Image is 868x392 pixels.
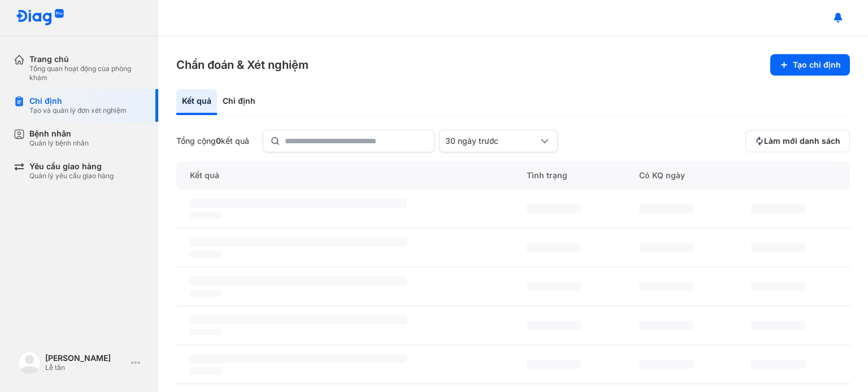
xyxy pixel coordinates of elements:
[18,351,41,374] img: logo
[217,89,261,115] div: Chỉ định
[527,204,581,213] span: ‌
[176,57,309,73] h3: Chẩn đoán & Xét nghiệm
[639,321,693,330] span: ‌
[527,360,581,369] span: ‌
[513,161,626,190] div: Tình trạng
[190,368,222,375] span: ‌
[527,243,581,252] span: ‌
[176,136,249,146] div: Tổng cộng kết quả
[29,96,127,106] div: Chỉ định
[445,136,538,146] div: 30 ngày trước
[190,329,222,336] span: ‌
[45,353,127,363] div: [PERSON_NAME]
[751,204,805,213] span: ‌
[190,276,407,285] span: ‌
[639,360,693,369] span: ‌
[29,64,145,82] div: Tổng quan hoạt động của phòng khám
[45,363,127,372] div: Lễ tân
[770,54,850,76] button: Tạo chỉ định
[190,251,222,258] span: ‌
[29,171,114,180] div: Quản lý yêu cầu giao hàng
[190,354,407,363] span: ‌
[29,161,114,171] div: Yêu cầu giao hàng
[176,161,513,190] div: Kết quả
[190,212,222,219] span: ‌
[190,315,407,324] span: ‌
[216,136,221,146] span: 0
[751,282,805,291] span: ‌
[190,199,407,208] span: ‌
[29,54,145,64] div: Trang chủ
[751,360,805,369] span: ‌
[16,9,64,27] img: logo
[190,290,222,297] span: ‌
[29,106,127,115] div: Tạo và quản lý đơn xét nghiệm
[639,243,693,252] span: ‌
[190,237,407,246] span: ‌
[626,161,738,190] div: Có KQ ngày
[764,136,840,146] span: Làm mới danh sách
[176,89,217,115] div: Kết quả
[751,243,805,252] span: ‌
[29,139,89,148] div: Quản lý bệnh nhân
[639,204,693,213] span: ‌
[751,321,805,330] span: ‌
[527,282,581,291] span: ‌
[639,282,693,291] span: ‌
[29,129,89,139] div: Bệnh nhân
[745,130,850,152] button: Làm mới danh sách
[527,321,581,330] span: ‌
